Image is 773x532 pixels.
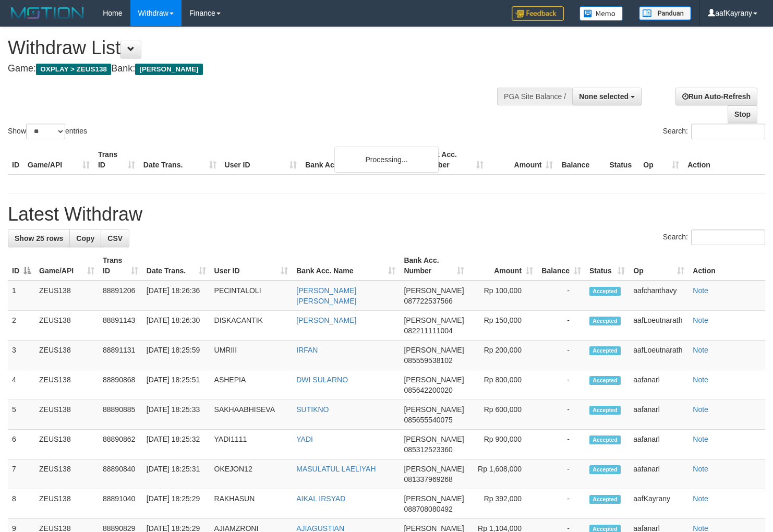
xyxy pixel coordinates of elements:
td: [DATE] 18:26:30 [142,311,210,341]
td: aafLoeutnarath [629,311,689,341]
h4: Game: Bank: [8,64,505,74]
td: 4 [8,370,35,400]
span: Show 25 rows [15,234,63,243]
span: Accepted [589,436,621,444]
td: Rp 100,000 [468,281,538,311]
td: - [537,281,585,311]
span: [PERSON_NAME] [404,494,464,503]
input: Search: [691,229,765,245]
span: Accepted [589,317,621,325]
th: User ID [221,145,301,175]
td: 88890862 [99,430,142,460]
td: 88890868 [99,370,142,400]
th: Amount [488,145,558,175]
td: aafanarl [629,430,689,460]
td: 6 [8,430,35,460]
td: YADI1111 [210,430,293,460]
td: [DATE] 18:25:33 [142,400,210,430]
span: Copy 088708080492 to clipboard [404,505,452,513]
span: [PERSON_NAME] [404,376,464,384]
span: Copy 085559538102 to clipboard [404,356,452,365]
td: ZEUS138 [35,341,99,370]
span: Copy 085642200020 to clipboard [404,386,452,394]
td: SAKHAABHISEVA [210,400,293,430]
a: Stop [728,105,757,123]
td: aafKayrany [629,489,689,519]
th: Balance: activate to sort column ascending [537,251,585,281]
td: [DATE] 18:25:31 [142,460,210,489]
span: Copy [76,234,94,243]
td: Rp 150,000 [468,311,538,341]
th: ID [8,145,23,175]
th: User ID: activate to sort column ascending [210,251,293,281]
td: Rp 600,000 [468,400,538,430]
td: ZEUS138 [35,311,99,341]
td: [DATE] 18:25:32 [142,430,210,460]
span: [PERSON_NAME] [404,405,464,414]
th: Bank Acc. Number: activate to sort column ascending [400,251,468,281]
td: aafLoeutnarath [629,341,689,370]
td: 88891206 [99,281,142,311]
span: [PERSON_NAME] [404,286,464,295]
th: Trans ID [94,145,139,175]
th: Date Trans.: activate to sort column ascending [142,251,210,281]
td: ZEUS138 [35,281,99,311]
a: [PERSON_NAME] [PERSON_NAME] [296,286,356,305]
a: Note [693,286,708,295]
img: Button%20Memo.svg [579,6,623,21]
td: PECINTALOLI [210,281,293,311]
span: [PERSON_NAME] [404,346,464,354]
td: 5 [8,400,35,430]
span: Accepted [589,465,621,474]
td: Rp 900,000 [468,430,538,460]
th: Action [683,145,765,175]
a: Note [693,376,708,384]
label: Show entries [8,124,87,139]
td: ASHEPIA [210,370,293,400]
th: Bank Acc. Name [301,145,417,175]
span: [PERSON_NAME] [404,316,464,324]
a: Note [693,405,708,414]
td: aafanarl [629,370,689,400]
span: OXPLAY > ZEUS138 [36,64,111,75]
img: MOTION_logo.png [8,5,87,21]
th: Date Trans. [139,145,221,175]
h1: Latest Withdraw [8,204,765,225]
td: 88891040 [99,489,142,519]
td: ZEUS138 [35,489,99,519]
div: PGA Site Balance / [497,88,572,105]
td: Rp 200,000 [468,341,538,370]
select: Showentries [26,124,65,139]
td: aafanarl [629,460,689,489]
a: Copy [69,229,101,247]
td: aafanarl [629,400,689,430]
td: [DATE] 18:25:51 [142,370,210,400]
th: ID: activate to sort column descending [8,251,35,281]
th: Op: activate to sort column ascending [629,251,689,281]
a: CSV [101,229,129,247]
a: DWI SULARNO [296,376,348,384]
a: [PERSON_NAME] [296,316,356,324]
a: Note [693,316,708,324]
td: ZEUS138 [35,400,99,430]
td: ZEUS138 [35,370,99,400]
th: Amount: activate to sort column ascending [468,251,538,281]
span: Copy 087722537566 to clipboard [404,297,452,305]
td: 88891131 [99,341,142,370]
th: Game/API: activate to sort column ascending [35,251,99,281]
td: 3 [8,341,35,370]
button: None selected [572,88,642,105]
td: Rp 392,000 [468,489,538,519]
td: [DATE] 18:25:59 [142,341,210,370]
td: - [537,370,585,400]
td: UMRIII [210,341,293,370]
span: [PERSON_NAME] [135,64,202,75]
label: Search: [663,229,765,245]
a: Run Auto-Refresh [675,88,757,105]
th: Status: activate to sort column ascending [585,251,629,281]
a: Note [693,435,708,443]
th: Op [639,145,683,175]
img: panduan.png [639,6,691,20]
th: Game/API [23,145,94,175]
span: Copy 085312523360 to clipboard [404,445,452,454]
